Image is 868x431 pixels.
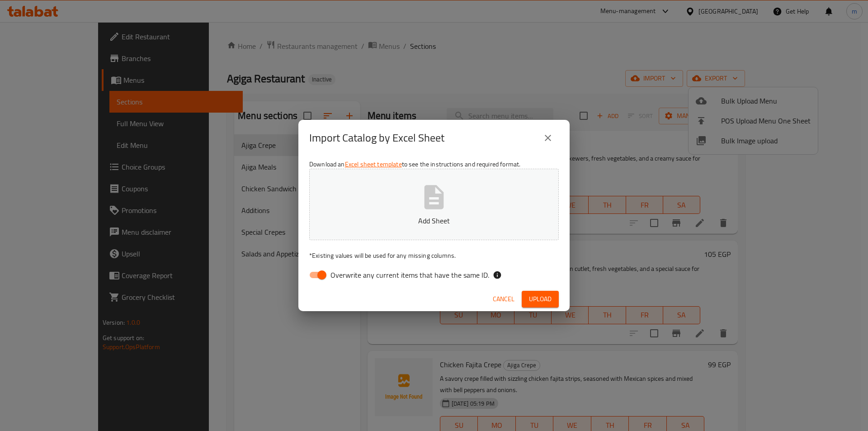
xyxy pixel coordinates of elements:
svg: If the overwrite option isn't selected, then the items that match an existing ID will be ignored ... [493,270,502,279]
div: Download an to see the instructions and required format. [298,156,570,287]
span: Cancel [493,294,514,305]
p: Existing values will be used for any missing columns. [309,251,559,260]
button: Upload [522,291,559,308]
button: Add Sheet [309,169,559,240]
button: Cancel [489,291,518,308]
button: close [537,127,559,149]
p: Add Sheet [323,215,545,226]
span: Overwrite any current items that have the same ID. [330,270,489,280]
span: Upload [529,294,552,305]
a: Excel sheet template [345,158,402,170]
h2: Import Catalog by Excel Sheet [309,131,444,145]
